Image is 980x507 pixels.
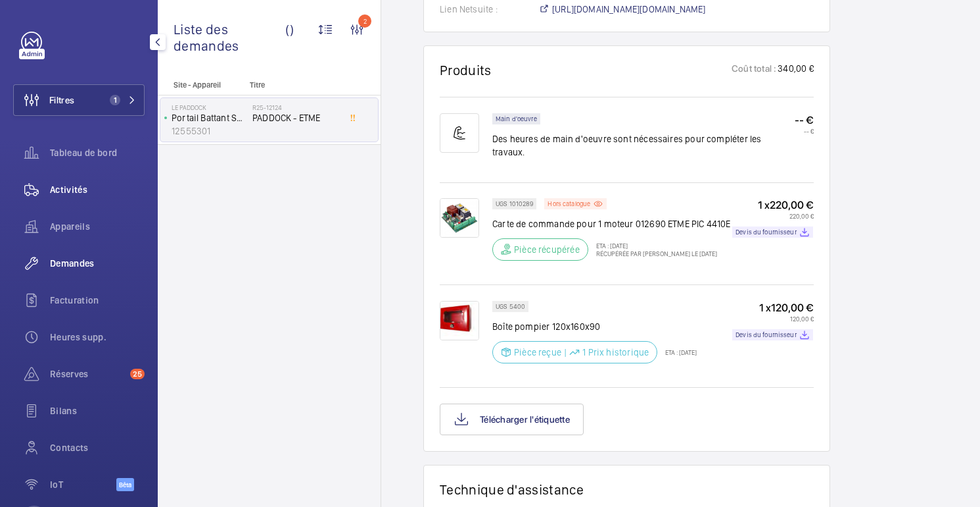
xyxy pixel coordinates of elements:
font: 220,00 € [770,199,814,211]
font: Coût total : [732,63,776,74]
a: Devis du fournisseur [732,227,813,238]
font: 120,00 € [790,315,814,323]
font: Récupérée par [PERSON_NAME] le [DATE] [596,250,717,257]
font: Contacts [50,442,89,453]
font: Liste des demandes [174,21,239,54]
font: Hors catalogue [548,200,590,207]
font: Main d'oeuvre [496,115,537,122]
font: Réserves [50,369,89,379]
font: | [564,347,567,358]
font: 1 [114,95,117,105]
font: Site - Appareil [174,80,221,90]
img: UUlV2JILVdZxmoUZshWbbdYJRNQ6j4WlMGcMMKVIYalh4GZ2.jpeg [440,198,479,238]
font: Demandes [50,258,95,269]
font: Bilans [50,406,77,416]
font: Devis du fournisseur [735,331,797,338]
font: Produits [440,62,492,78]
font: R25-12124 [252,103,282,111]
font: PADDOCK - ETME [252,113,321,123]
font: Technique d'assistance [440,481,584,498]
font: Appareils [50,221,90,232]
font: [URL][DOMAIN_NAME][DOMAIN_NAME] [552,4,706,14]
font: Bêta [119,481,131,489]
font: -- € [804,127,814,135]
font: IoT [50,479,63,490]
font: Activités [50,184,87,195]
font: Titre [250,80,265,90]
font: Filtres [49,95,74,105]
font: Tableau de bord [50,147,117,158]
font: -- € [795,114,814,126]
font: 340,00 € [778,63,813,74]
font: Pièce reçue [514,347,561,358]
font: 25 [133,369,142,379]
img: QeCS7fitmmXJAy4-DHDEQwWl2GHTmY2_PTSKk7ZV35FWgE9x.png [440,301,479,340]
font: UGS 1010289 [496,200,533,207]
button: Filtres1 [13,84,145,116]
font: Carte de commande pour 1 moteur 012690 ETME PIC 4410E [492,219,731,229]
font: Facturation [50,295,99,306]
font: Des heures de main d'oeuvre sont nécessaires pour compléter les travaux. [492,134,761,157]
font: 1 Prix historique [582,347,649,358]
font: () [285,21,294,38]
font: Portail Battant Sortie [172,113,256,123]
font: 1 x [759,302,771,314]
font: ETA : [DATE] [665,348,697,356]
font: Heures supp. [50,332,106,342]
font: 220,00 € [789,212,814,220]
a: Devis du fournisseur [732,329,813,340]
font: Devis du fournisseur [735,228,797,236]
font: ETA : [DATE] [596,242,628,250]
img: muscle-sm.svg [440,113,479,153]
font: Pièce récupérée [514,244,580,255]
font: UGS 5400 [496,302,525,310]
font: Boîte pompier 120x160x90 [492,321,600,332]
font: 12555301 [172,126,210,136]
font: 1 x [758,199,770,211]
font: Le Paddock [172,103,206,111]
font: 120,00 € [771,302,814,314]
button: Télécharger l'étiquette [440,404,584,435]
font: Télécharger l'étiquette [480,414,570,425]
a: [URL][DOMAIN_NAME][DOMAIN_NAME] [538,3,706,16]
